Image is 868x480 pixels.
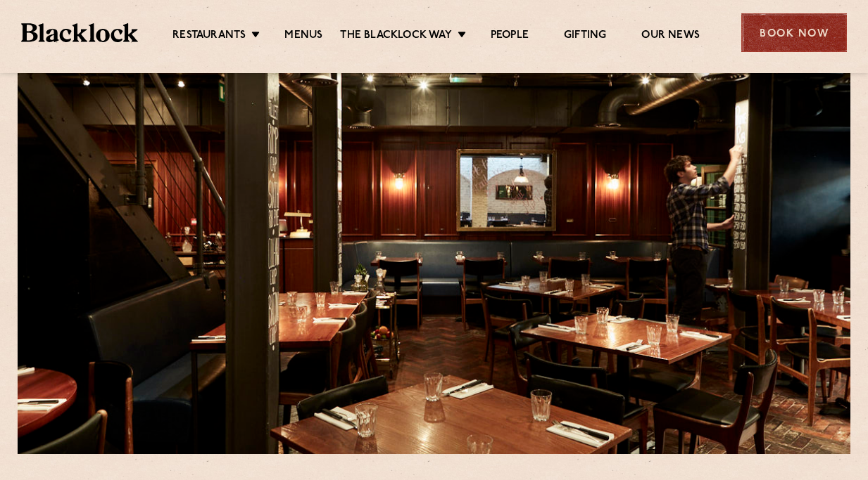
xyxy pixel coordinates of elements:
a: The Blacklock Way [340,29,451,44]
a: Gifting [564,29,606,44]
a: Menus [284,29,322,44]
a: People [491,29,529,44]
a: Our News [641,29,700,44]
div: Book Now [741,13,847,52]
img: BL_Textured_Logo-footer-cropped.svg [21,23,138,43]
a: Restaurants [172,29,246,44]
